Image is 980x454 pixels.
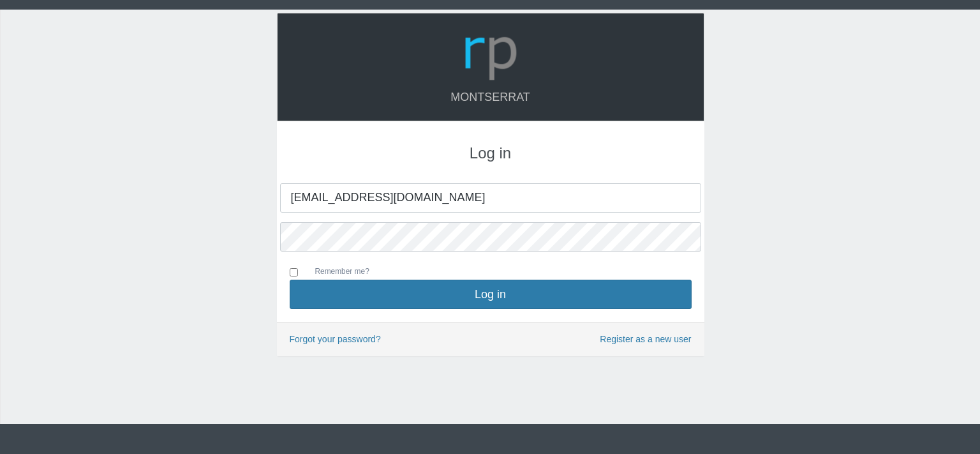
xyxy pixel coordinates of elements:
img: Logo [460,23,521,84]
a: Register as a new user [600,332,691,347]
input: Your Email [280,183,701,213]
button: Log in [290,280,692,309]
h3: Log in [290,145,692,162]
label: Remember me? [302,266,369,280]
a: Forgot your password? [290,334,381,344]
input: Remember me? [290,268,298,276]
h4: Montserrat [290,91,691,104]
